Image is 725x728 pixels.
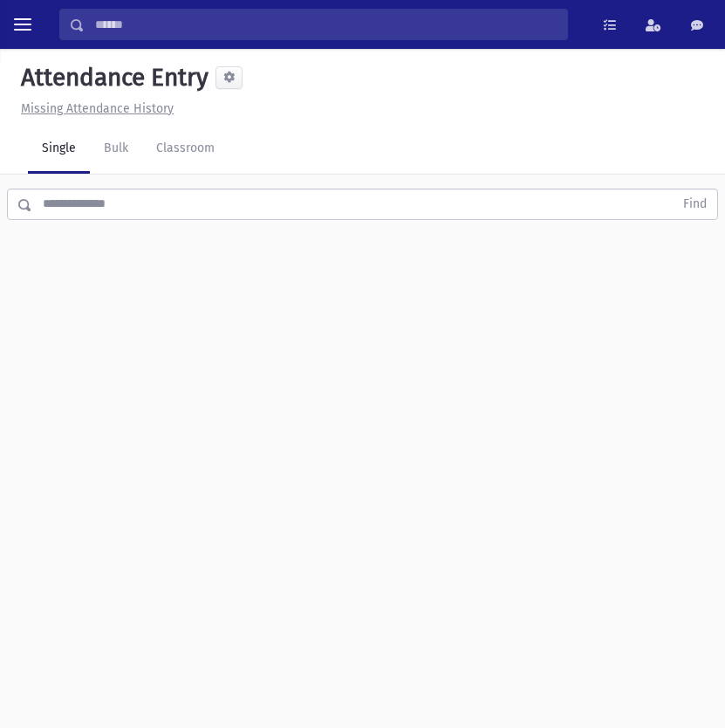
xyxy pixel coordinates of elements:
[7,9,38,40] button: toggle menu
[142,125,229,174] a: Classroom
[673,189,717,219] button: Find
[28,125,90,174] a: Single
[14,101,174,116] a: Missing Attendance History
[21,101,174,116] u: Missing Attendance History
[14,63,209,93] h5: Attendance Entry
[90,125,142,174] a: Bulk
[85,9,567,40] input: Search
